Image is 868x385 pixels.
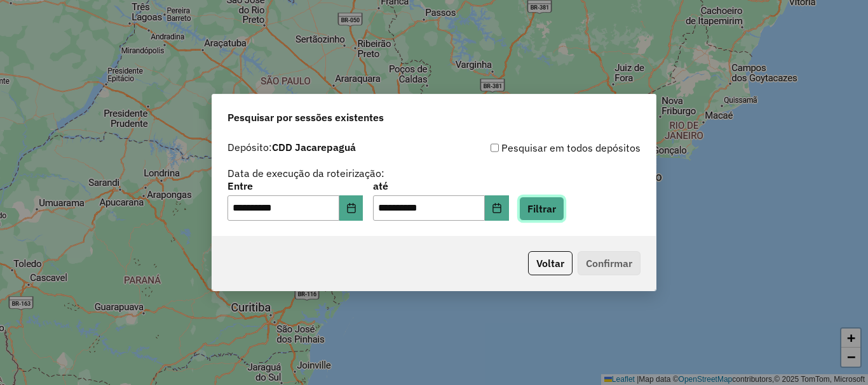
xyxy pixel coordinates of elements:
[227,110,384,125] span: Pesquisar por sessões existentes
[272,141,356,153] strong: CDD Jacarepaguá
[519,197,564,221] button: Filtrar
[339,195,363,221] button: Choose Date
[227,166,384,181] label: Data de execução da roteirização:
[528,251,573,275] button: Voltar
[485,195,509,221] button: Choose Date
[373,178,508,193] label: até
[227,178,363,193] label: Entre
[434,140,641,155] div: Pesquisar em todos depósitos
[227,140,356,155] label: Depósito:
